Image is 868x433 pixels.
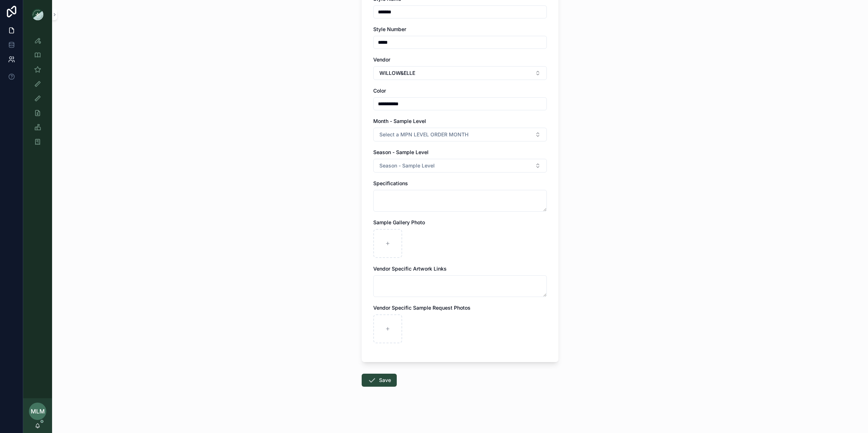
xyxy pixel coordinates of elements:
[379,131,468,138] span: Select a MPN LEVEL ORDER MONTH
[373,219,425,225] span: Sample Gallery Photo
[373,88,386,94] span: Color
[373,56,390,63] span: Vendor
[373,26,406,32] span: Style Number
[373,305,471,311] span: Vendor Specific Sample Request Photos
[373,159,547,173] button: Select Button
[31,407,45,416] span: MLM
[373,266,447,272] span: Vendor Specific Artwork Links
[373,118,426,124] span: Month - Sample Level
[23,29,52,158] div: scrollable content
[32,9,43,20] img: App logo
[373,66,547,80] button: Select Button
[373,149,429,155] span: Season - Sample Level
[373,180,408,186] span: Specifications
[362,374,397,387] button: Save
[373,128,547,141] button: Select Button
[379,162,435,169] span: Season - Sample Level
[379,69,415,77] span: WILLOW&ELLE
